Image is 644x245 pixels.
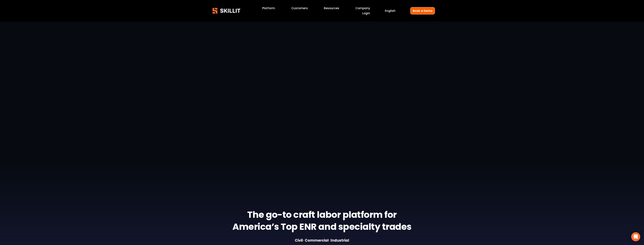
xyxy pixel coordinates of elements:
[324,6,339,10] span: Resources
[295,238,303,244] strong: Civil
[631,232,640,241] div: Open Intercom Messenger
[303,238,304,243] em: ·
[355,6,370,11] a: Company
[304,238,329,244] strong: Commercial
[324,6,339,11] a: folder dropdown
[362,11,370,16] a: Login
[410,7,435,14] a: Book a Demo
[329,238,330,243] em: ·
[385,8,395,13] div: language picker
[262,6,275,11] a: Platform
[291,6,308,11] a: Customers
[209,5,243,16] img: Skillit
[209,64,435,191] iframe: Jack Nix Full Interview Skillit Testimonial
[232,208,412,235] strong: The go-to craft labor platform for America’s Top ENR and specialty trades
[385,9,395,13] span: English
[330,238,349,244] strong: Industrial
